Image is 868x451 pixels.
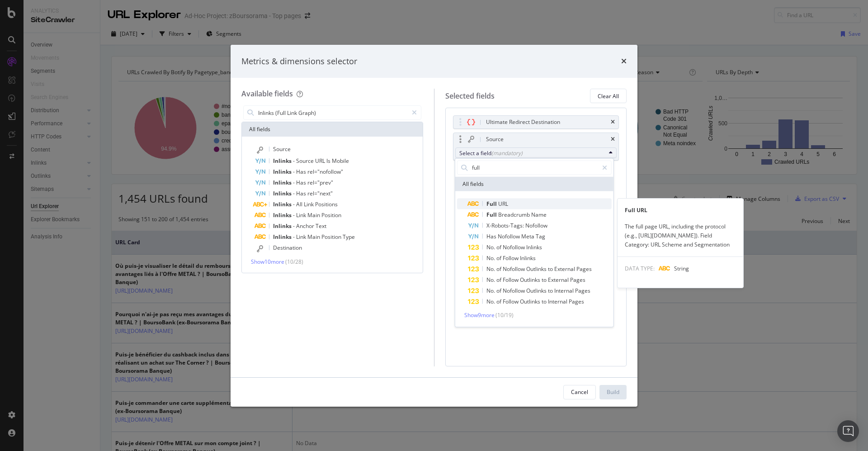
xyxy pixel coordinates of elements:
[296,233,307,241] span: Link
[273,168,293,176] span: Inlinks
[241,56,357,67] div: Metrics & dimensions selector
[496,286,503,294] span: of
[621,56,627,67] div: times
[273,222,293,230] span: Inlinks
[520,297,542,305] span: Outlinks
[257,106,408,119] input: Search by field name
[316,222,326,230] span: Text
[293,233,296,241] span: -
[526,243,542,251] span: Inlinks
[307,211,321,219] span: Main
[459,149,606,157] div: Select a field
[503,297,520,305] span: Follow
[273,157,293,165] span: Inlinks
[503,243,526,251] span: Nofollow
[496,297,503,305] span: of
[455,147,617,158] button: Select a field(mandatory)
[486,221,525,229] span: X-Robots-Tags:
[486,118,560,127] div: Ultimate Redirect Destination
[536,232,545,240] span: Tag
[296,179,307,186] span: Has
[321,211,341,219] span: Position
[548,297,569,305] span: Internal
[520,254,536,261] span: Inlinks
[296,168,307,176] span: Has
[307,190,333,197] span: rel="next"
[486,297,496,305] span: No.
[486,232,498,240] span: Has
[571,388,588,396] div: Cancel
[531,210,547,218] span: Name
[548,275,570,283] span: External
[273,190,293,197] span: Inlinks
[491,149,523,157] div: (mandatory)
[525,221,547,229] span: Nofollow
[273,244,302,252] span: Destination
[486,199,498,207] span: Full
[486,254,496,261] span: No.
[273,145,291,153] span: Source
[548,265,554,272] span: to
[611,119,615,125] div: times
[304,200,315,208] span: Link
[293,157,296,165] span: -
[242,122,423,137] div: All fields
[598,92,619,100] div: Clear All
[285,258,303,266] span: ( 10 / 28 )
[445,91,495,101] div: Selected fields
[520,275,542,283] span: Outlinks
[471,161,598,174] input: Search by field name
[542,275,548,283] span: to
[618,222,743,249] div: The full page URL, including the protocol (e.g., [URL][DOMAIN_NAME]). Field Category: URL Scheme ...
[837,420,859,442] div: Open Intercom Messenger
[542,297,548,305] span: to
[453,133,619,161] div: SourcetimesSelect a field(mandatory)All fieldsShow9more(10/19)
[307,233,321,241] span: Main
[315,200,338,208] span: Positions
[554,286,575,294] span: Internal
[590,89,627,103] button: Clear All
[273,179,293,186] span: Inlinks
[599,385,627,399] button: Build
[273,200,293,208] span: Inlinks
[231,45,637,407] div: modal
[343,233,355,241] span: Type
[293,168,296,176] span: -
[486,135,504,144] div: Source
[548,286,554,294] span: to
[570,275,585,283] span: Pages
[575,286,590,294] span: Pages
[496,243,503,251] span: of
[607,388,619,396] div: Build
[496,265,503,272] span: of
[315,157,326,165] span: URL
[293,179,296,186] span: -
[526,265,548,272] span: Outlinks
[296,200,304,208] span: All
[453,115,619,129] div: Ultimate Redirect Destinationtimes
[273,211,293,219] span: Inlinks
[563,385,596,399] button: Cancel
[273,233,293,241] span: Inlinks
[554,265,576,272] span: External
[569,297,584,305] span: Pages
[296,190,307,197] span: Has
[496,275,503,283] span: of
[293,190,296,197] span: -
[503,286,526,294] span: Nofollow
[241,89,293,99] div: Available fields
[486,286,496,294] span: No.
[576,265,592,272] span: Pages
[464,311,495,318] span: Show 9 more
[503,275,520,283] span: Follow
[498,210,531,218] span: Breadcrumb
[455,176,613,191] div: All fields
[625,265,655,272] span: DATA TYPE:
[293,211,296,219] span: -
[293,200,296,208] span: -
[526,286,548,294] span: Outlinks
[307,168,343,176] span: rel="nofollow"
[503,265,526,272] span: Nofollow
[251,258,284,266] span: Show 10 more
[498,232,521,240] span: Nofollow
